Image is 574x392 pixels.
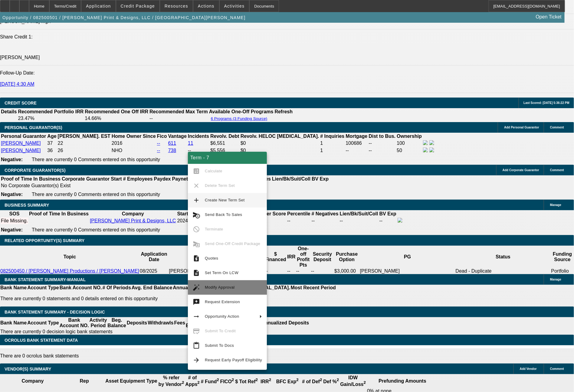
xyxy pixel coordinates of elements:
[287,246,296,268] th: IRR
[193,357,200,364] mat-icon: arrow_forward
[182,380,184,385] sup: 2
[264,246,287,268] th: $ Financed
[160,0,193,12] button: Resources
[81,0,115,12] button: Application
[193,313,200,320] mat-icon: arrow_right_alt
[240,140,320,147] td: $0
[290,285,336,291] th: Most Recent Period
[312,211,339,216] b: # Negatives
[320,140,345,147] td: 1
[112,134,156,139] b: Home Owner Since
[320,147,345,154] td: 1
[533,12,564,22] a: Open Ticket
[1,109,17,115] th: Details
[396,140,422,147] td: 100
[5,101,37,105] span: CREDIT SCORE
[89,317,107,329] th: Activity Period
[337,378,339,382] sup: 2
[2,15,246,20] span: Opportunity / 082500501 / [PERSON_NAME] Print & Designs, LLC / [GEOGRAPHIC_DATA][PERSON_NAME]
[360,268,455,274] td: [PERSON_NAME]
[5,338,78,343] span: OCROLUS BANK STATEMENT DATA
[205,343,234,348] span: Submit To Docs
[172,176,220,181] b: Paynet Master Score
[193,197,200,204] mat-icon: add
[209,109,274,115] th: Available One-Off Programs
[57,147,111,154] td: 26
[5,125,62,130] span: PERSONAL GUARANTOR(S)
[210,140,240,147] td: $6,551
[261,379,271,384] b: IRR
[59,285,102,291] th: Bank Account NO.
[159,375,184,387] b: % refer by Vendor
[1,157,23,162] b: Negative:
[177,211,188,216] b: Start
[201,379,219,384] b: # Fund
[154,176,171,181] b: Paydex
[523,101,569,105] span: Last Scored: [DATE] 5:36:22 PM
[369,147,396,154] td: --
[59,317,89,329] th: Bank Account NO.
[57,140,111,147] td: 22
[455,246,551,268] th: Status
[86,4,111,8] span: Application
[220,379,234,384] b: FICO
[205,285,235,290] span: Modify Approval
[188,134,209,139] b: Incidents
[169,268,264,274] td: [PERSON_NAME]
[276,379,299,384] b: BFC Exp
[287,218,310,224] div: --
[1,192,23,197] b: Negative:
[302,379,322,384] b: # of Def
[47,140,57,147] td: 37
[84,115,149,121] td: 14.66%
[188,152,267,164] div: Term - 7
[172,285,221,291] th: Annualized Deposits
[550,168,564,172] span: Comment
[168,148,176,153] a: 738
[131,285,173,291] th: Avg. End Balance
[311,246,334,268] th: Security Deposit
[241,134,319,139] b: Revolv. HELOC [MEDICAL_DATA].
[429,140,434,145] img: linkedin-icon.png
[397,134,422,139] b: Ownership
[168,134,187,139] b: Vantage
[116,0,159,12] button: Credit Package
[157,141,160,146] a: --
[240,147,320,154] td: $0
[193,342,200,349] mat-icon: content_paste
[550,126,564,129] span: Comment
[296,246,311,268] th: One-off Profit Pts
[217,378,219,382] sup: 2
[423,140,428,145] img: facebook-icon.png
[5,277,86,282] span: BANK STATEMENT SUMMARY-MANUAL
[320,134,344,139] b: # Inquiries
[312,176,329,181] b: BV Exp
[193,255,200,262] mat-icon: request_quote
[121,4,155,8] span: Credit Package
[168,141,176,146] a: 611
[379,378,426,384] b: Prefunding Amounts
[147,317,174,329] th: Withdrawls
[379,211,396,216] b: BV Exp
[5,367,51,371] span: VENDOR(S) SUMMARY
[272,176,310,181] b: Lien/Bk/Suit/Coll
[205,271,238,275] span: Set Term On LCW
[111,147,156,154] td: NHO
[169,246,264,268] th: Owner
[157,134,167,139] b: Fico
[232,378,234,382] sup: 2
[205,256,218,261] span: Quotes
[18,109,84,115] th: Recommended Portfolio IRR
[157,148,160,153] a: --
[21,378,44,384] b: Company
[205,198,245,202] span: Create New Term Set
[209,116,269,121] button: 6 Programs (3 Funding Source)
[369,140,396,147] td: --
[185,317,205,329] th: End. Balance
[339,218,379,224] td: --
[90,218,176,223] a: [PERSON_NAME] Print & Designs, LLC
[188,141,193,146] a: 11
[177,218,189,224] td: 2024
[193,211,200,218] mat-icon: cancel_schedule_send
[205,300,240,304] span: Request Extension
